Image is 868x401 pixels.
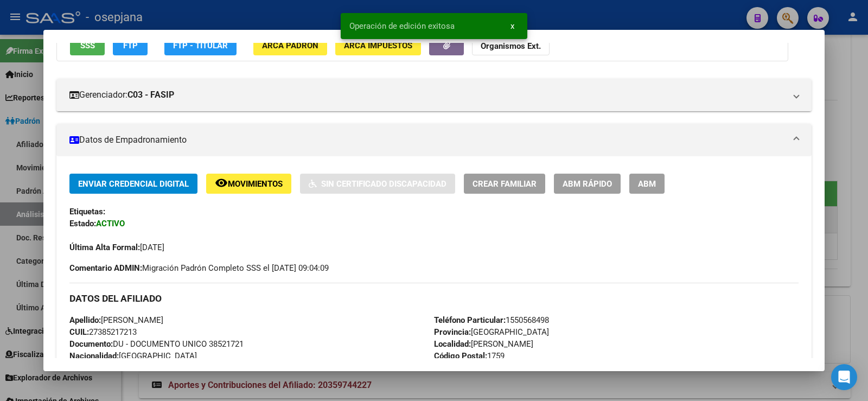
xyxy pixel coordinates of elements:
[69,327,89,337] strong: CUIL:
[563,179,612,189] span: ABM Rápido
[434,327,549,337] span: [GEOGRAPHIC_DATA]
[56,79,812,111] mat-expansion-panel-header: Gerenciador:C03 - FASIP
[69,262,329,274] span: Migración Padrón Completo SSS el [DATE] 09:04:09
[69,219,96,228] strong: Estado:
[629,174,665,194] button: ABM
[69,292,799,304] h3: DATOS DEL AFILIADO
[502,16,523,36] button: x
[96,219,125,228] strong: ACTIVO
[78,179,189,189] span: Enviar Credencial Digital
[434,351,505,361] span: 1759
[228,179,283,189] span: Movimientos
[69,351,197,361] span: [GEOGRAPHIC_DATA]
[434,315,549,325] span: 1550568498
[473,179,537,189] span: Crear Familiar
[434,339,471,349] strong: Localidad:
[464,174,545,194] button: Crear Familiar
[638,179,656,189] span: ABM
[127,88,174,101] strong: C03 - FASIP
[262,41,318,50] span: ARCA Padrón
[56,124,812,156] mat-expansion-panel-header: Datos de Empadronamiento
[206,174,291,194] button: Movimientos
[69,263,142,273] strong: Comentario ADMIN:
[173,41,228,50] span: FTP - Titular
[215,176,228,189] mat-icon: remove_red_eye
[434,315,506,325] strong: Teléfono Particular:
[69,133,786,147] mat-panel-title: Datos de Empadronamiento
[80,41,95,50] span: SSS
[434,339,533,349] span: [PERSON_NAME]
[434,327,471,337] strong: Provincia:
[510,21,514,31] span: x
[69,243,164,252] span: [DATE]
[69,243,140,252] strong: Última Alta Formal:
[253,35,327,55] button: ARCA Padrón
[300,174,455,194] button: Sin Certificado Discapacidad
[69,88,786,101] mat-panel-title: Gerenciador:
[113,35,148,55] button: FTP
[69,174,197,194] button: Enviar Credencial Digital
[472,35,550,55] button: Organismos Ext.
[69,339,113,349] strong: Documento:
[321,179,446,189] span: Sin Certificado Discapacidad
[349,21,455,31] span: Operación de edición exitosa
[554,174,621,194] button: ABM Rápido
[69,351,119,361] strong: Nacionalidad:
[69,339,244,349] span: DU - DOCUMENTO UNICO 38521721
[164,35,237,55] button: FTP - Titular
[69,315,163,325] span: [PERSON_NAME]
[434,351,487,361] strong: Código Postal:
[69,327,137,337] span: 27385217213
[831,364,857,390] div: Open Intercom Messenger
[70,35,105,55] button: SSS
[69,207,105,217] strong: Etiquetas:
[123,41,138,50] span: FTP
[69,315,101,325] strong: Apellido:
